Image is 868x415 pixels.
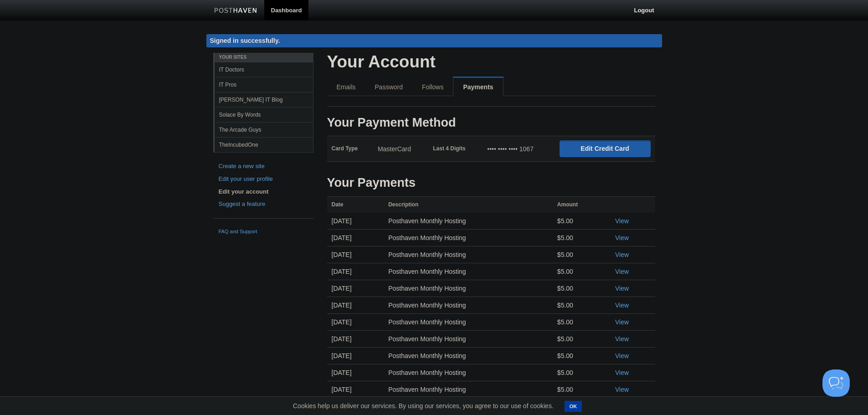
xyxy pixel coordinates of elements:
a: Payments [453,78,503,96]
a: View [615,251,629,258]
td: Posthaven Monthly Hosting [384,348,553,364]
td: Posthaven Monthly Hosting [384,381,553,398]
a: Password [365,78,412,96]
a: View [615,302,629,309]
td: $5.00 [553,331,611,348]
a: View [615,386,629,393]
a: Create a new site [219,162,308,171]
td: [DATE] [327,213,384,230]
a: View [615,318,629,326]
a: View [615,335,629,343]
span: Cookies help us deliver our services. By using our services, you agree to our use of cookies. [284,397,563,415]
td: $5.00 [553,280,611,297]
th: Card Type [327,136,373,162]
a: View [615,285,629,292]
a: The Arcade Guys [215,122,313,137]
a: View [615,234,629,241]
td: Posthaven Monthly Hosting [384,246,553,263]
td: $5.00 [553,263,611,280]
td: [DATE] [327,381,384,398]
div: Signed in successfully. [206,34,662,47]
a: IT Pros [215,77,313,92]
h3: Your Payment Method [327,116,655,130]
td: Posthaven Monthly Hosting [384,280,553,297]
a: FAQ and Support [219,228,308,236]
a: View [615,369,629,376]
a: TheIncubedOne [215,137,313,152]
td: Posthaven Monthly Hosting [384,297,553,314]
td: [DATE] [327,230,384,246]
td: •••• •••• •••• 1067 [483,136,555,162]
td: Posthaven Monthly Hosting [384,314,553,331]
td: Posthaven Monthly Hosting [384,230,553,246]
td: $5.00 [553,246,611,263]
td: [DATE] [327,263,384,280]
a: View [615,268,629,275]
a: View [615,352,629,359]
td: Posthaven Monthly Hosting [384,364,553,381]
a: [PERSON_NAME] IT Blog [215,92,313,107]
th: Description [384,197,553,213]
th: Last 4 Digits [428,136,483,162]
button: OK [565,401,582,412]
iframe: Help Scout Beacon - Open [822,369,850,397]
td: Posthaven Monthly Hosting [384,213,553,230]
th: Date [327,197,384,213]
h3: Your Payments [327,176,655,190]
td: $5.00 [553,297,611,314]
td: [DATE] [327,280,384,297]
td: [DATE] [327,314,384,331]
a: View [615,217,629,225]
a: Follows [412,78,453,96]
img: Posthaven-bar [214,8,257,15]
a: Edit your user profile [219,174,308,184]
td: MasterCard [373,136,428,162]
td: $5.00 [553,213,611,230]
td: Posthaven Monthly Hosting [384,263,553,280]
td: $5.00 [553,230,611,246]
td: $5.00 [553,314,611,331]
td: $5.00 [553,381,611,398]
li: Your Sites [213,53,313,62]
td: [DATE] [327,331,384,348]
a: Edit your account [219,187,308,197]
td: [DATE] [327,246,384,263]
td: $5.00 [553,364,611,381]
a: Suggest a feature [219,200,308,209]
th: Amount [553,197,611,213]
a: IT Doctors [215,62,313,77]
td: [DATE] [327,348,384,364]
a: Emails [327,78,365,96]
a: Solace By Words [215,107,313,122]
td: Posthaven Monthly Hosting [384,331,553,348]
input: Edit Credit Card [560,140,651,157]
td: [DATE] [327,364,384,381]
td: [DATE] [327,297,384,314]
h2: Your Account [327,53,655,72]
td: $5.00 [553,348,611,364]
